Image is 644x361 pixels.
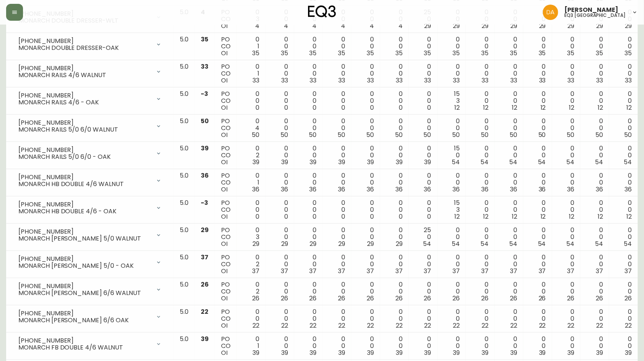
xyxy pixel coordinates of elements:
span: -3 [201,89,208,98]
div: 0 3 [243,227,259,247]
div: 0 0 [472,145,488,166]
span: 39 [310,158,317,166]
div: 0 0 [300,91,317,111]
span: 12 [626,212,632,221]
td: 5.0 [174,224,195,251]
td: 5.0 [174,169,195,196]
span: 36 [510,185,517,194]
span: 33 [252,76,259,85]
span: 35 [510,49,517,58]
div: 0 0 [501,172,517,193]
span: 33 [338,76,345,85]
div: 0 0 [444,172,460,193]
span: 50 [280,130,288,139]
div: [PHONE_NUMBER] [18,147,151,153]
span: OI [221,103,228,112]
div: 0 0 [587,91,603,111]
div: 0 0 [300,199,317,220]
div: 0 0 [501,36,517,57]
div: 0 0 [587,36,603,57]
div: 0 0 [444,227,460,247]
span: 36 [281,185,288,194]
span: 12 [454,103,460,112]
span: 0 [313,212,317,221]
div: 0 0 [300,145,317,166]
span: 35 [338,49,345,58]
div: [PHONE_NUMBER] [18,256,151,262]
span: 29 [568,21,575,30]
div: 0 0 [272,199,288,220]
span: 0 [399,103,403,112]
span: 35 [624,49,632,58]
div: 0 0 [529,36,546,57]
div: [PHONE_NUMBER]MONARCH [PERSON_NAME] 6/6 WALNUT [12,281,168,298]
span: 33 [453,76,460,85]
div: 0 0 [529,91,546,111]
div: PO CO [221,36,231,57]
div: 0 0 [558,63,575,84]
span: 50 [481,130,488,139]
span: 33 [424,76,431,85]
div: [PHONE_NUMBER]MONARCH HB DOUBLE 4/6 WALNUT [12,172,168,189]
div: [PHONE_NUMBER] [18,119,151,126]
div: 0 0 [329,145,346,166]
div: PO CO [221,172,231,193]
div: 0 0 [415,36,431,57]
div: PO CO [221,145,231,166]
span: 36 [424,185,431,194]
div: 0 0 [472,227,488,247]
span: 0 [313,103,317,112]
div: 0 1 [243,36,259,57]
div: [PHONE_NUMBER] [18,201,151,208]
div: MONARCH HB DOUBLE 4/6 WALNUT [18,181,151,188]
div: [PHONE_NUMBER]MONARCH RAILS 4/6 - OAK [12,91,168,107]
div: MONARCH [PERSON_NAME] 5/0 WALNUT [18,235,151,242]
span: 29 [539,21,546,30]
div: 0 0 [529,199,546,220]
span: 33 [625,76,632,85]
div: [PHONE_NUMBER]MONARCH [PERSON_NAME] 5/0 WALNUT [12,227,168,244]
span: 36 [367,185,374,194]
div: [PHONE_NUMBER] [18,283,151,290]
div: 0 0 [386,199,403,220]
div: PO CO [221,227,231,247]
span: 33 [482,76,488,85]
div: 0 0 [529,227,546,247]
div: 0 0 [615,145,632,166]
div: 0 0 [558,91,575,111]
span: 35 [567,49,575,58]
span: 33 [596,76,603,85]
span: 29 [596,21,603,30]
span: 36 [539,185,546,194]
span: OI [221,21,228,30]
span: 12 [483,103,488,112]
div: 0 0 [501,227,517,247]
span: 50 [452,130,460,139]
div: 0 0 [587,227,603,247]
div: 0 0 [415,63,431,84]
span: 12 [454,212,460,221]
span: 12 [598,212,603,221]
div: 0 0 [357,36,374,57]
div: PO CO [221,63,231,84]
div: 0 0 [386,91,403,111]
span: 35 [310,49,317,58]
div: 0 0 [558,36,575,57]
span: 36 [252,185,259,194]
div: 0 0 [357,199,374,220]
div: 0 0 [558,227,575,247]
div: 0 1 [243,63,259,84]
span: 50 [201,117,209,125]
div: [PHONE_NUMBER] [18,174,151,181]
span: [PERSON_NAME] [564,7,618,13]
span: 12 [569,212,575,221]
div: MONARCH [PERSON_NAME] 6/6 OAK [18,317,151,324]
span: 4 [370,21,374,30]
td: 5.0 [174,142,195,169]
span: 39 [201,144,209,153]
div: MONARCH DOUBLE DRESSER-OAK [18,45,151,51]
div: 0 0 [558,145,575,166]
div: 0 0 [472,199,488,220]
div: 0 0 [415,91,431,111]
span: 50 [538,130,546,139]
